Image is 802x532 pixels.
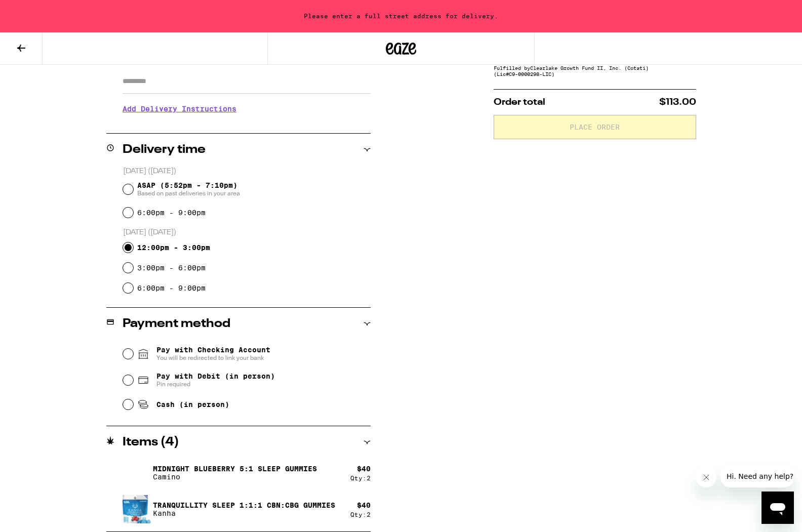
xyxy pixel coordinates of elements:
p: We'll contact you at [PHONE_NUMBER] when we arrive [123,120,371,129]
h2: Payment method [123,318,230,330]
p: [DATE] ([DATE]) [123,228,371,237]
span: Cash (in person) [156,400,229,408]
span: $113.00 [659,98,696,107]
span: Order total [494,98,545,107]
h3: Add Delivery Instructions [123,97,371,120]
label: 6:00pm - 9:00pm [137,284,206,292]
div: Fulfilled by Clearlake Growth Fund II, Inc. (Cotati) (Lic# C9-0000298-LIC ) [494,65,696,77]
span: ASAP (5:52pm - 7:10pm) [137,181,240,197]
span: Pay with Debit (in person) [156,372,275,380]
iframe: Message from company [720,465,794,487]
img: Midnight Blueberry 5:1 Sleep Gummies [123,459,151,487]
h2: Items ( 4 ) [123,436,179,448]
span: Place Order [570,124,620,131]
p: Kanha [153,509,335,517]
img: Tranquillity Sleep 1:1:1 CBN:CBG Gummies [123,494,151,524]
label: 6:00pm - 9:00pm [137,209,206,217]
h2: Delivery time [123,144,206,156]
p: Camino [153,473,317,481]
span: Based on past deliveries in your area [137,189,240,197]
label: 12:00pm - 3:00pm [137,243,210,252]
div: $ 40 [357,501,371,509]
span: Pin required [156,380,275,388]
div: $ 40 [357,465,371,473]
button: Place Order [494,115,696,139]
p: Tranquillity Sleep 1:1:1 CBN:CBG Gummies [153,501,335,509]
iframe: Button to launch messaging window [761,492,794,524]
div: Qty: 2 [350,475,371,481]
iframe: Close message [696,467,716,487]
span: You will be redirected to link your bank [156,354,270,362]
p: [DATE] ([DATE]) [123,167,371,176]
label: 3:00pm - 6:00pm [137,264,206,272]
p: Midnight Blueberry 5:1 Sleep Gummies [153,465,317,473]
div: Qty: 2 [350,511,371,518]
span: Pay with Checking Account [156,346,270,362]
